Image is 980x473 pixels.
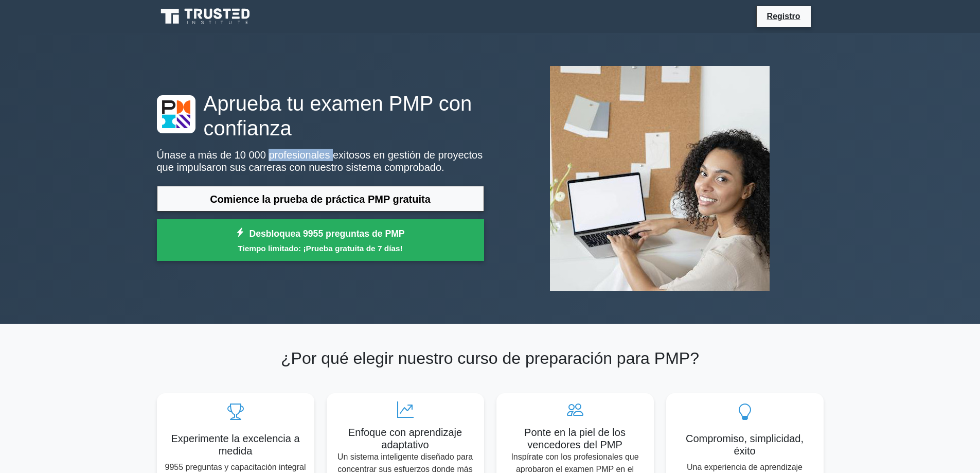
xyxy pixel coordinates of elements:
font: Comience la prueba de práctica PMP gratuita [210,194,431,205]
font: Únase a más de 10 000 profesionales exitosos en gestión de proyectos que impulsaron sus carreras ... [157,149,483,173]
font: Registro [767,12,800,21]
font: ¿Por qué elegir nuestro curso de preparación para PMP? [281,349,699,367]
a: Registro [761,10,807,23]
font: Ponte en la piel de los vencedores del PMP [524,427,626,450]
font: Experimente la excelencia a medida [171,433,299,457]
font: Enfoque con aprendizaje adaptativo [348,427,462,450]
font: Compromiso, simplicidad, éxito [686,433,804,457]
a: Desbloquea 9955 preguntas de PMPTiempo limitado: ¡Prueba gratuita de 7 días! [157,219,484,261]
font: Tiempo limitado: ¡Prueba gratuita de 7 días! [238,244,402,253]
font: Aprueba tu examen PMP con confianza [204,92,472,139]
font: Desbloquea 9955 preguntas de PMP [249,229,404,239]
a: Comience la prueba de práctica PMP gratuita [157,186,484,212]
